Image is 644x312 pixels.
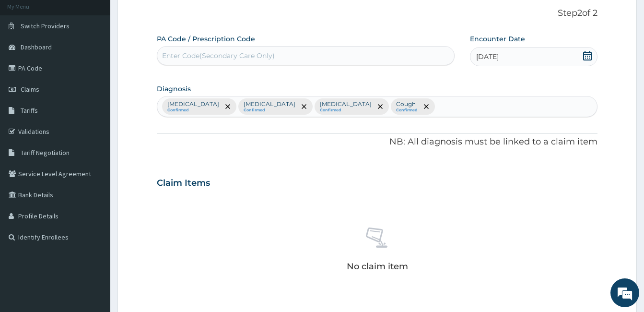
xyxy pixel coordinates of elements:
[157,178,210,189] h3: Claim Items
[396,108,418,113] small: Confirmed
[476,52,499,61] span: [DATE]
[157,34,255,44] label: PA Code / Prescription Code
[21,106,38,115] span: Tariffs
[320,108,372,113] small: Confirmed
[470,34,525,44] label: Encounter Date
[167,108,219,113] small: Confirmed
[347,262,408,271] p: No claim item
[157,5,180,28] div: Minimize live chat window
[157,136,597,148] p: NB: All diagnosis must be linked to a claim item
[244,108,295,113] small: Confirmed
[300,102,308,111] span: remove selection option
[21,148,70,157] span: Tariff Negotiation
[21,85,39,94] span: Claims
[50,54,161,66] div: Chat with us now
[422,102,431,111] span: remove selection option
[157,84,191,94] label: Diagnosis
[5,209,183,243] textarea: Type your message and hit 'Enter'
[320,100,372,108] p: [MEDICAL_DATA]
[21,22,70,30] span: Switch Providers
[18,48,39,72] img: d_794563401_company_1708531726252_794563401
[244,100,295,108] p: [MEDICAL_DATA]
[223,102,232,111] span: remove selection option
[157,8,597,19] p: Step 2 of 2
[167,100,219,108] p: [MEDICAL_DATA]
[21,43,52,51] span: Dashboard
[162,51,275,60] div: Enter Code(Secondary Care Only)
[376,102,385,111] span: remove selection option
[396,100,418,108] p: Cough
[56,95,132,192] span: We're online!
